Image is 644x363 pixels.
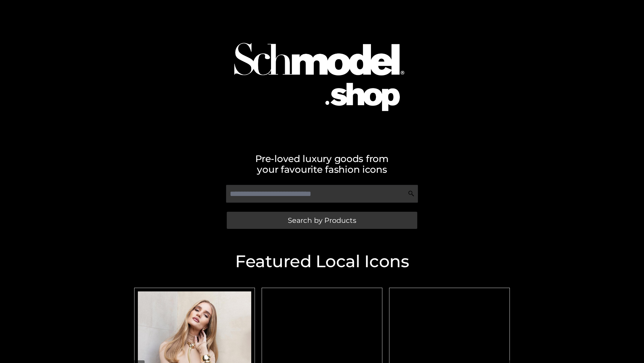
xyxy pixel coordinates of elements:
h2: Pre-loved luxury goods from your favourite fashion icons [131,153,513,175]
h2: Featured Local Icons​ [131,253,513,270]
a: Search by Products [227,212,417,229]
span: Search by Products [288,217,356,224]
img: Search Icon [408,190,415,197]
